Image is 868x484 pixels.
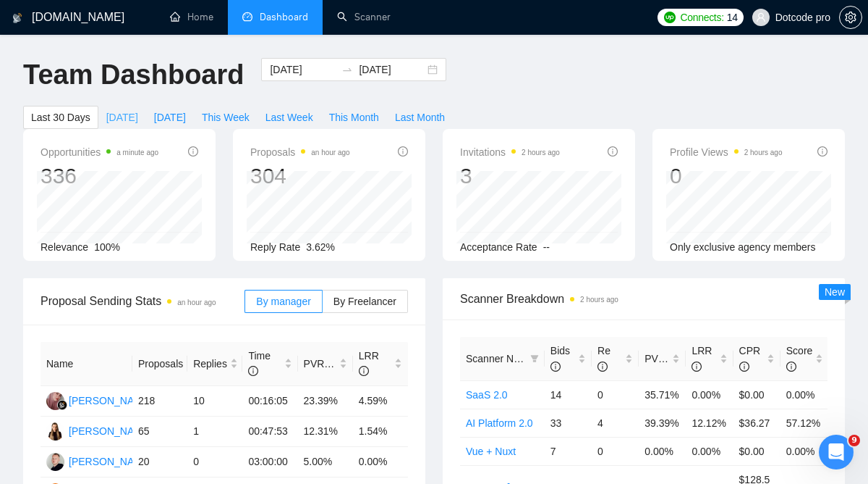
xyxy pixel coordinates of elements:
td: 39.39% [639,409,686,437]
div: 0 [670,162,783,190]
button: Last Week [258,106,321,129]
button: Last Month [387,106,453,129]
span: info-circle [550,362,561,372]
a: SaaS 2.0 [466,389,508,401]
span: 9 [848,435,860,446]
span: LRR [692,345,712,372]
div: 3 [460,162,560,190]
td: 57.12% [780,409,827,437]
a: DS[PERSON_NAME] [46,394,152,406]
td: 0.00% [780,437,827,465]
td: $0.00 [733,380,780,409]
span: Score [786,345,813,372]
span: Only exclusive agency members [670,241,816,253]
time: an hour ago [177,299,216,306]
span: user [756,12,766,22]
span: info-circle [188,146,198,157]
td: 0.00% [686,437,733,465]
span: Relevance [41,241,88,253]
td: $36.27 [733,409,780,437]
div: [PERSON_NAME] [69,454,152,470]
span: Dashboard [260,11,308,23]
a: YD[PERSON_NAME] [46,425,152,436]
a: homeHome [170,11,213,23]
span: Proposals [250,143,350,161]
span: Time [248,350,271,377]
div: [PERSON_NAME] [69,393,152,409]
td: 33 [545,409,592,437]
img: upwork-logo.png [664,12,676,23]
td: 0.00% [353,447,408,477]
td: 5.00% [298,447,353,477]
time: 2 hours ago [744,149,783,157]
span: Last 30 Days [31,109,90,125]
a: Vue + Nuxt [466,446,516,457]
td: 00:47:53 [242,417,297,447]
div: 336 [41,162,158,190]
span: Proposals [138,356,183,372]
span: New [825,286,845,298]
span: setting [840,12,861,23]
span: By manager [256,296,310,307]
td: 218 [132,386,187,417]
span: filter [527,348,542,370]
span: info-circle [398,146,408,157]
span: -- [543,241,550,253]
span: info-circle [608,146,618,157]
input: End date [359,62,425,78]
th: Name [41,342,132,386]
span: filter [530,354,539,363]
span: Scanner Breakdown [460,290,827,308]
span: Reply Rate [250,241,300,253]
button: This Month [321,106,387,129]
span: PVR [304,358,338,370]
a: AI Platform 2.0 [466,417,533,429]
h1: Team Dashboard [23,58,244,92]
span: Bids [550,345,570,372]
input: Start date [270,62,336,78]
span: 3.62% [306,241,335,253]
span: Scanner Name [466,353,533,364]
td: 12.12% [686,409,733,437]
td: 0 [592,380,639,409]
span: swap-right [341,64,353,75]
td: 0 [592,437,639,465]
span: dashboard [242,12,252,22]
span: info-circle [786,362,796,372]
span: info-circle [359,366,369,376]
time: an hour ago [311,149,349,157]
td: 12.31% [298,417,353,447]
td: 14 [545,380,592,409]
span: Last Month [395,109,445,125]
img: logo [12,7,22,30]
span: Invitations [460,143,560,161]
td: 0.00% [686,380,733,409]
span: info-circle [692,362,702,372]
button: Last 30 Days [23,106,98,129]
a: YP[PERSON_NAME] [46,455,152,467]
span: 100% [94,241,120,253]
span: Re [597,345,610,372]
iframe: Intercom live chat [819,435,854,470]
div: 304 [250,162,350,190]
div: [PERSON_NAME] [69,423,152,439]
td: $0.00 [733,437,780,465]
span: Proposal Sending Stats [41,292,244,310]
time: a minute ago [116,149,158,157]
img: gigradar-bm.png [57,400,67,410]
td: 4 [592,409,639,437]
button: [DATE] [98,106,146,129]
time: 2 hours ago [522,149,560,157]
span: info-circle [248,366,258,376]
span: info-circle [739,362,749,372]
th: Replies [187,342,242,386]
span: Connects: [680,9,723,25]
td: 65 [132,417,187,447]
td: 0 [187,447,242,477]
th: Proposals [132,342,187,386]
span: Opportunities [41,143,158,161]
img: DS [46,392,64,410]
span: LRR [359,350,379,377]
td: 1 [187,417,242,447]
span: This Week [202,109,250,125]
